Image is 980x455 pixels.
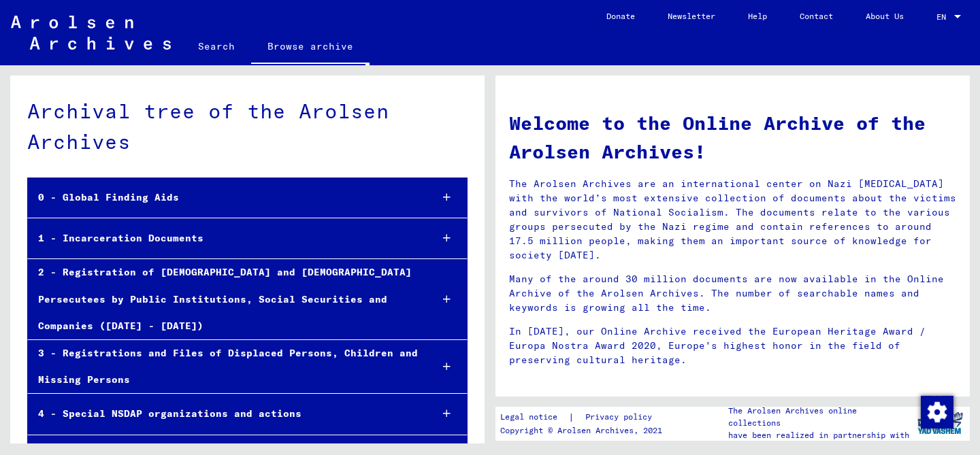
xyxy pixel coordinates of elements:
p: The Arolsen Archives are an international center on Nazi [MEDICAL_DATA] with the world’s most ext... [509,177,956,263]
p: Many of the around 30 million documents are now available in the Online Archive of the Arolsen Ar... [509,272,956,315]
a: Browse archive [251,30,370,65]
p: have been realized in partnership with [728,429,911,441]
div: Archival tree of the Arolsen Archives [27,96,468,157]
p: In [DATE], our Online Archive received the European Heritage Award / Europa Nostra Award 2020, Eu... [509,324,956,367]
h1: Welcome to the Online Archive of the Arolsen Archives! [509,109,956,166]
div: Change consent [920,395,953,428]
div: 0 - Global Finding Aids [28,184,420,211]
a: Legal notice [500,410,568,424]
div: 3 - Registrations and Files of Displaced Persons, Children and Missing Persons [28,340,420,393]
span: EN [936,12,951,22]
p: The Arolsen Archives online collections [728,405,911,429]
a: Privacy policy [574,410,668,424]
div: 4 - Special NSDAP organizations and actions [28,401,420,427]
div: | [500,410,668,424]
div: 2 - Registration of [DEMOGRAPHIC_DATA] and [DEMOGRAPHIC_DATA] Persecutees by Public Institutions,... [28,259,420,339]
p: Copyright © Arolsen Archives, 2021 [500,424,668,437]
img: Change consent [921,396,953,428]
img: Arolsen_neg.svg [11,16,171,50]
img: yv_logo.png [915,406,966,440]
div: 1 - Incarceration Documents [28,225,420,252]
a: Search [182,30,251,63]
